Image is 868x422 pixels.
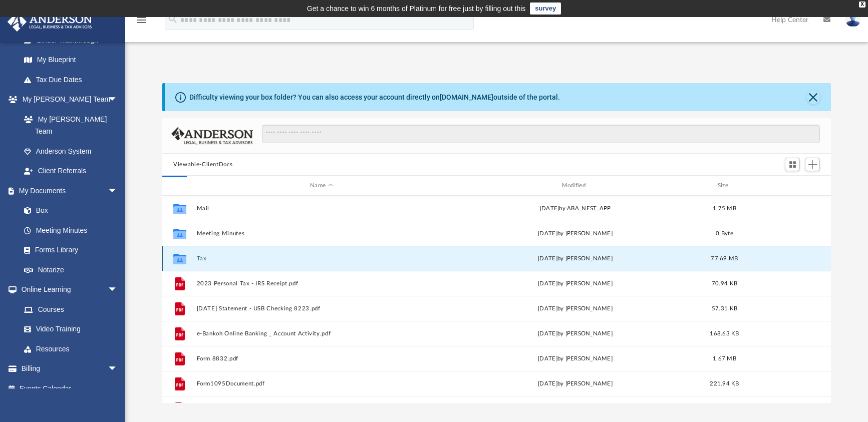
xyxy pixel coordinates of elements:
[197,280,446,287] button: 2023 Personal Tax - IRS Receipt.pdf
[451,229,700,238] div: [DATE] by [PERSON_NAME]
[7,90,128,110] a: My [PERSON_NAME] Teamarrow_drop_down
[196,181,446,190] div: Name
[189,92,560,103] div: Difficulty viewing your box folder? You can also access your account directly on outside of the p...
[14,339,128,359] a: Resources
[712,306,737,311] span: 57.31 KB
[173,160,232,169] button: Viewable-ClientDocs
[14,220,128,240] a: Meeting Minutes
[197,380,446,387] button: Form1095Document.pdf
[530,3,561,15] a: survey
[451,279,700,288] div: [DATE] by [PERSON_NAME]
[14,260,128,280] a: Notarize
[108,359,128,379] span: arrow_drop_down
[440,93,493,101] a: [DOMAIN_NAME]
[845,13,860,27] img: User Pic
[859,2,865,8] div: close
[451,204,700,213] div: [DATE] by ABA_NEST_APP
[705,181,745,190] div: Size
[262,125,820,144] input: Search files and folders
[710,381,739,386] span: 221.94 KB
[14,161,128,181] a: Client Referrals
[108,280,128,300] span: arrow_drop_down
[14,141,128,161] a: Anderson System
[451,354,700,363] div: [DATE] by [PERSON_NAME]
[197,330,446,337] button: e-Bankoh Online Banking _ Account Activity.pdf
[805,158,820,172] button: Add
[451,379,700,388] div: [DATE] by [PERSON_NAME]
[5,12,95,32] img: Anderson Advisors Platinum Portal
[7,280,128,300] a: Online Learningarrow_drop_down
[713,356,736,361] span: 1.67 MB
[14,299,128,319] a: Courses
[451,254,700,263] div: [DATE] by [PERSON_NAME]
[167,14,178,25] i: search
[108,181,128,201] span: arrow_drop_down
[14,240,123,260] a: Forms Library
[162,196,831,403] div: grid
[7,378,133,398] a: Events Calendar
[197,205,446,212] button: Mail
[197,305,446,312] button: [DATE] Statement - USB Checking 8223.pdf
[307,3,526,15] div: Get a chance to win 6 months of Platinum for free just by filling out this
[806,90,820,104] button: Close
[7,359,133,379] a: Billingarrow_drop_down
[167,181,192,190] div: id
[451,304,700,313] div: [DATE] by [PERSON_NAME]
[135,19,147,26] a: menu
[713,206,736,211] span: 1.75 MB
[197,355,446,362] button: Form 8832.pdf
[712,281,737,286] span: 70.94 KB
[785,158,800,172] button: Switch to Grid View
[451,329,700,338] div: [DATE] by [PERSON_NAME]
[710,331,739,336] span: 168.63 KB
[711,256,738,261] span: 77.69 MB
[14,319,123,339] a: Video Training
[716,231,733,236] span: 0 Byte
[14,70,133,90] a: Tax Due Dates
[450,181,700,190] div: Modified
[14,50,128,70] a: My Blueprint
[14,109,123,141] a: My [PERSON_NAME] Team
[197,230,446,237] button: Meeting Minutes
[135,14,147,26] i: menu
[108,90,128,110] span: arrow_drop_down
[749,181,819,190] div: id
[14,201,123,221] a: Box
[197,255,446,262] button: Tax
[7,181,128,201] a: My Documentsarrow_drop_down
